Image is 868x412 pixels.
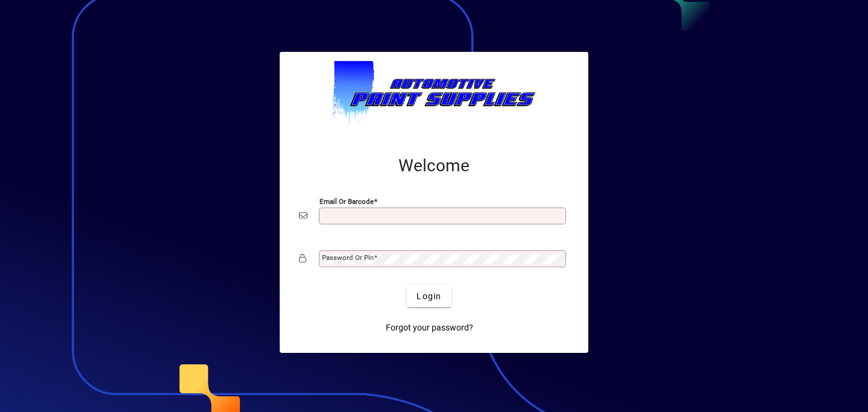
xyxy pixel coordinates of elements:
[299,156,569,176] h2: Welcome
[417,290,441,303] span: Login
[319,197,374,206] mat-label: Email or Barcode
[322,253,374,262] mat-label: Password or Pin
[386,322,473,334] span: Forgot your password?
[407,285,451,307] button: Login
[381,317,478,338] a: Forgot your password?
